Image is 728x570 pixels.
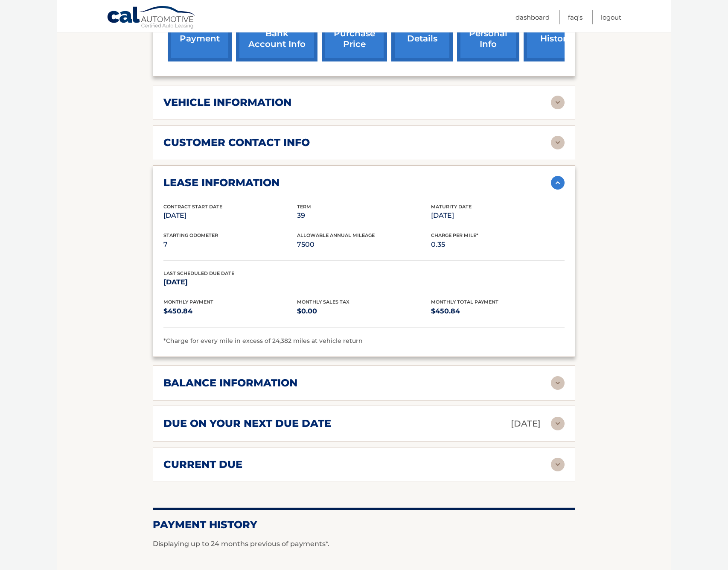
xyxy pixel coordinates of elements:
[431,299,498,305] span: Monthly Total Payment
[431,305,565,317] p: $450.84
[163,377,297,389] h2: balance information
[236,6,317,61] a: Add/Remove bank account info
[551,96,565,109] img: accordion-rest.svg
[551,176,565,190] img: accordion-active.svg
[163,299,213,305] span: Monthly Payment
[551,376,565,390] img: accordion-rest.svg
[297,232,375,238] span: Allowable Annual Mileage
[153,539,575,549] p: Displaying up to 24 months previous of payments*.
[297,299,349,305] span: Monthly Sales Tax
[163,270,234,276] span: Last Scheduled Due Date
[515,10,550,24] a: Dashboard
[524,6,588,61] a: payment history
[391,6,453,61] a: account details
[163,204,222,210] span: Contract Start Date
[297,239,431,251] p: 7500
[163,417,331,430] h2: due on your next due date
[163,176,280,189] h2: lease information
[163,458,242,471] h2: current due
[551,458,565,471] img: accordion-rest.svg
[431,239,565,251] p: 0.35
[163,305,297,317] p: $450.84
[322,6,387,61] a: request purchase price
[601,10,621,24] a: Logout
[163,337,363,345] span: *Charge for every mile in excess of 24,382 miles at vehicle return
[568,10,582,24] a: FAQ's
[163,276,297,288] p: [DATE]
[551,136,565,149] img: accordion-rest.svg
[511,416,541,431] p: [DATE]
[297,204,311,210] span: Term
[168,6,232,61] a: make a payment
[163,210,297,222] p: [DATE]
[551,417,565,430] img: accordion-rest.svg
[431,210,565,222] p: [DATE]
[297,210,431,222] p: 39
[153,518,575,531] h2: Payment History
[163,96,291,109] h2: vehicle information
[431,204,472,210] span: Maturity Date
[457,6,519,61] a: update personal info
[163,239,297,251] p: 7
[163,136,310,149] h2: customer contact info
[431,232,478,238] span: Charge Per Mile*
[107,6,196,30] a: Cal Automotive
[297,305,431,317] p: $0.00
[163,232,218,238] span: Starting Odometer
